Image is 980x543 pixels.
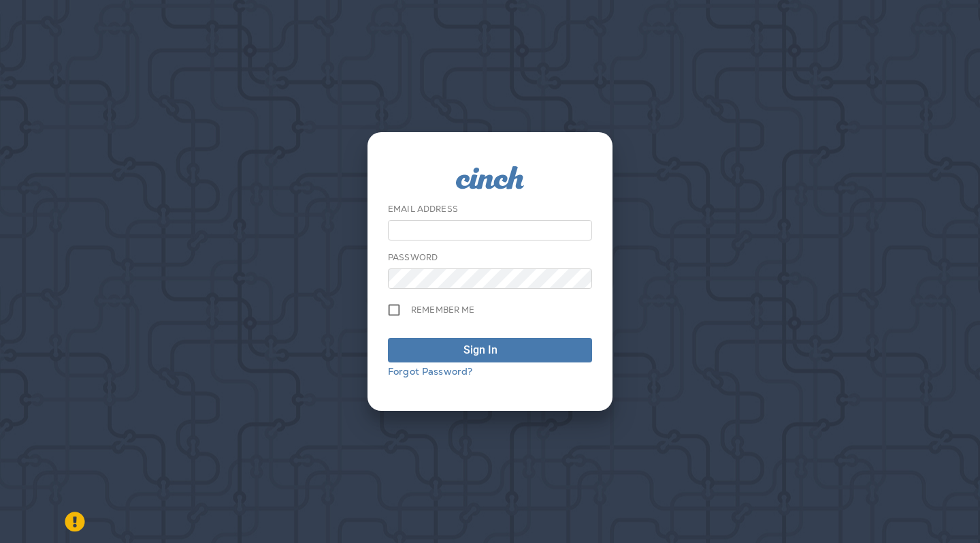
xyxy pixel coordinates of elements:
a: Forgot Password? [388,365,472,377]
button: Sign In [388,338,592,362]
div: Sign In [463,342,497,358]
label: Email Address [388,204,458,215]
span: Remember me [411,305,475,315]
label: Password [388,252,438,263]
